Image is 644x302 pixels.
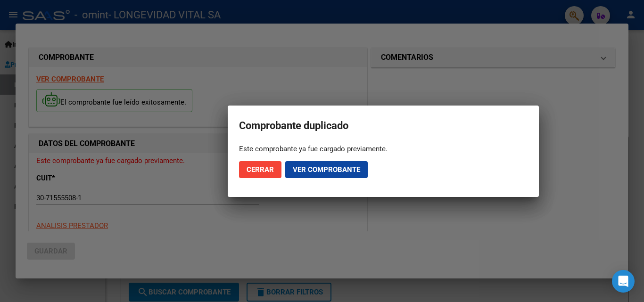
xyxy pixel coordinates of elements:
[239,144,528,154] div: Este comprobante ya fue cargado previamente.
[293,165,360,174] span: Ver comprobante
[239,161,281,178] button: Cerrar
[612,270,635,293] div: Open Intercom Messenger
[239,117,528,135] h2: Comprobante duplicado
[285,161,368,178] button: Ver comprobante
[247,165,274,174] span: Cerrar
